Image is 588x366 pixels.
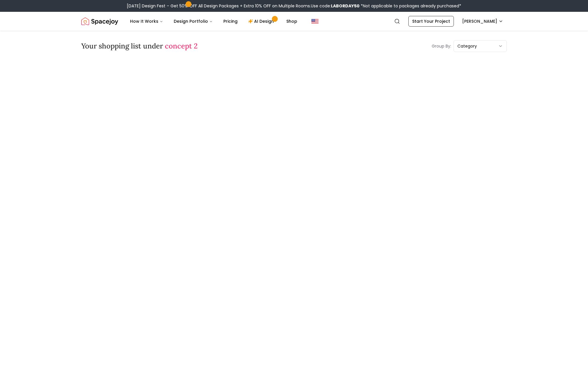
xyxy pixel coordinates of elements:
[127,3,461,9] div: [DATE] Design Fest – Get 50% OFF All Design Packages + Extra 10% OFF on Multiple Rooms.
[81,15,118,27] a: Spacejoy
[219,15,242,27] a: Pricing
[360,3,461,9] span: *Not applicable to packages already purchased*
[81,12,507,31] nav: Global
[282,15,302,27] a: Shop
[243,15,280,27] a: AI Design
[125,15,302,27] nav: Main
[459,16,507,27] button: [PERSON_NAME]
[81,15,118,27] img: Spacejoy Logo
[165,41,198,51] span: concept 2
[331,3,360,9] b: LABORDAY50
[169,15,217,27] button: Design Portfolio
[432,43,451,49] p: Group By:
[81,41,198,51] h3: Your shopping list under
[311,3,360,9] span: Use code:
[125,15,168,27] button: How It Works
[311,18,319,25] img: United States
[408,16,454,27] a: Start Your Project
